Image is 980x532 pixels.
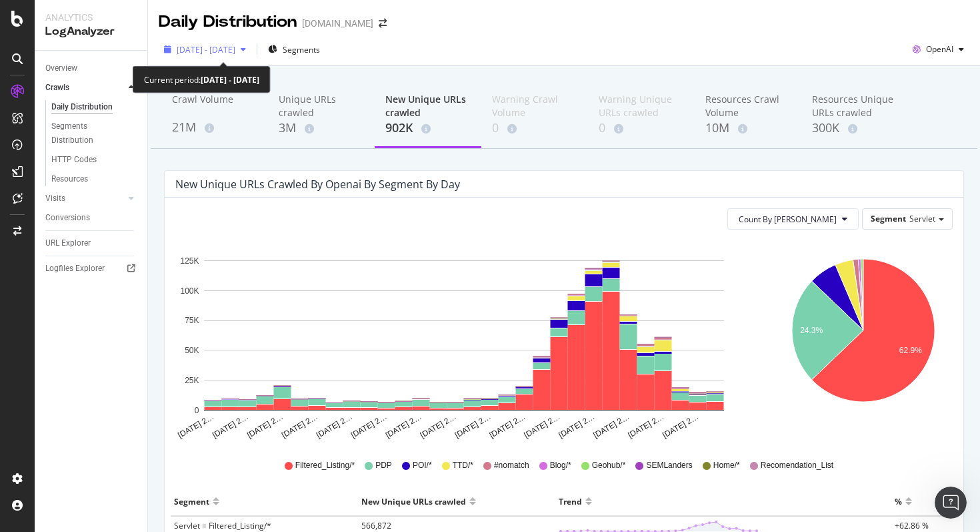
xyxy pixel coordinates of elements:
p: Hello [PERSON_NAME]. [27,95,240,140]
div: Resources Crawl Volume [705,93,791,119]
div: Segments Distribution [51,119,125,148]
div: Profile image for Customer SupportDid that answer your question?Customer Support•1m ago [14,200,253,249]
div: Recent messageProfile image for Customer SupportDid that answer your question?Customer Support•1m... [13,180,253,250]
span: TTD/* [453,460,473,471]
button: Search for help [19,320,247,346]
span: #nomatch [494,460,529,471]
div: Close [229,21,253,45]
text: 0 [195,406,199,415]
div: Daily Distribution [51,100,113,114]
div: Logfiles Explorer [45,262,105,276]
a: Crawls [45,81,125,95]
img: Profile image for Meghan [143,21,169,48]
div: Overview [45,61,77,75]
button: Count By [PERSON_NAME] [727,208,859,230]
span: Filtered_Listing/* [295,460,355,471]
text: 24.3% [800,326,823,336]
text: 50K [185,346,199,355]
span: +62.86 % [895,520,929,531]
a: Segments Distribution [51,119,138,148]
text: 75K [185,316,199,326]
span: Geohub/* [592,460,626,471]
text: 125K [180,256,199,266]
div: Filtering Log Data [27,407,223,421]
div: Daily Distribution [159,11,297,33]
span: Servlet [909,213,935,224]
span: Segments [283,44,320,55]
div: [DOMAIN_NAME] [302,17,373,30]
a: Overview [45,61,138,75]
span: 566,872 [361,520,391,531]
span: Search for help [27,326,108,340]
a: Conversions [45,211,138,225]
svg: A chart. [773,240,953,441]
div: Crawls [45,81,69,95]
div: New Unique URLs crawled [385,93,471,119]
span: POI/* [413,460,432,471]
img: logo [27,25,89,47]
button: Segments [263,39,325,60]
span: OpenAI [926,43,953,55]
div: LogAnalyzer [45,24,137,39]
a: Visits [45,192,125,206]
span: Recomendation_List [761,460,833,471]
span: Blog/* [550,460,571,471]
div: Trend [559,491,582,512]
div: 902K [385,119,471,137]
div: • 1m ago [147,224,188,238]
span: Messages [111,443,157,452]
svg: A chart. [175,240,753,441]
div: Crawl Volume [172,93,257,118]
div: Visits [45,192,65,206]
span: Servlet = Filtered_Listing/* [174,520,271,531]
iframe: Intercom live chat [935,487,967,519]
div: 0 [492,119,577,137]
div: Recent message [27,191,239,205]
div: Segment [174,491,209,512]
div: % [895,491,902,512]
span: Home [29,443,59,452]
a: Logfiles Explorer [45,262,138,276]
div: Unique URLs crawled [279,93,364,119]
div: New Unique URLs crawled by openai by Segment by Day [175,178,460,191]
text: 100K [180,286,199,296]
img: Profile image for Jessica [193,21,220,48]
a: URL Explorer [45,236,138,250]
div: Ask a questionAI Agent and team can help [13,256,253,307]
div: 0 [599,119,684,137]
a: Resources [51,172,138,186]
span: SEMLanders [646,460,692,471]
div: Filtering Log Data [19,401,247,426]
span: Did that answer your question? [59,212,206,222]
div: URL Explorer [45,236,91,250]
span: [DATE] - [DATE] [177,44,235,55]
a: Daily Distribution [51,100,138,114]
div: Ask a question [27,268,223,282]
span: Segment [871,213,906,224]
div: New Unique URLs crawled [361,491,466,512]
div: Customer Support [59,224,145,238]
div: Botify MasterClass: Crawl Budget [27,357,223,371]
div: Conversions [45,211,90,225]
div: Warning Crawl Volume [492,93,577,119]
img: Profile image for Renaud [168,21,195,48]
div: 21M [172,119,257,136]
button: Messages [89,409,177,463]
div: SmartIndex Overview [27,382,223,396]
div: AI Agent and team can help [27,282,223,296]
div: arrow-right-arrow-left [379,19,387,28]
div: 10M [705,119,791,137]
div: HTTP Codes [51,153,97,167]
div: Current period: [144,72,259,87]
button: [DATE] - [DATE] [159,39,251,60]
div: Analytics [45,11,137,24]
div: SmartIndex Overview [19,376,247,401]
button: OpenAI [907,39,969,60]
div: Botify MasterClass: Crawl Budget [19,352,247,376]
div: 3M [279,119,364,137]
div: 300K [812,119,897,137]
span: Home/* [713,460,740,471]
div: Resources Unique URLs crawled [812,93,897,119]
p: How can we help? [27,140,240,163]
